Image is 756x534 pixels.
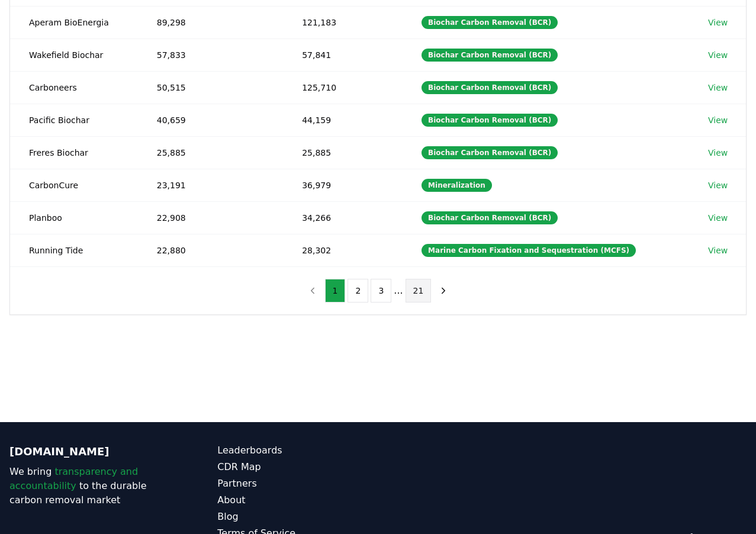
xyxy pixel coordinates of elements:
[422,16,558,29] div: Biochar Carbon Removal (BCR)
[283,38,403,71] td: 57,841
[422,211,558,224] div: Biochar Carbon Removal (BCR)
[138,104,283,136] td: 40,659
[10,71,138,104] td: Carboneers
[217,493,378,507] a: About
[708,147,728,159] a: View
[10,201,138,234] td: Planboo
[138,38,283,71] td: 57,833
[9,443,170,460] p: [DOMAIN_NAME]
[708,179,728,191] a: View
[10,234,138,266] td: Running Tide
[422,179,492,192] div: Mineralization
[708,49,728,61] a: View
[10,169,138,201] td: CarbonCure
[394,284,403,298] li: ...
[217,510,378,524] a: Blog
[217,460,378,474] a: CDR Map
[422,114,558,127] div: Biochar Carbon Removal (BCR)
[708,82,728,94] a: View
[325,279,346,303] button: 1
[371,279,391,303] button: 3
[138,136,283,169] td: 25,885
[138,71,283,104] td: 50,515
[283,136,403,169] td: 25,885
[217,477,378,491] a: Partners
[10,6,138,38] td: Aperam BioEnergia
[283,234,403,266] td: 28,302
[406,279,432,303] button: 21
[283,6,403,38] td: 121,183
[10,38,138,71] td: Wakefield Biochar
[138,201,283,234] td: 22,908
[283,71,403,104] td: 125,710
[283,169,403,201] td: 36,979
[9,465,170,507] p: We bring to the durable carbon removal market
[9,466,138,491] span: transparency and accountability
[138,6,283,38] td: 89,298
[708,245,728,256] a: View
[10,104,138,136] td: Pacific Biochar
[283,104,403,136] td: 44,159
[422,146,558,159] div: Biochar Carbon Removal (BCR)
[10,136,138,169] td: Freres Biochar
[217,443,378,458] a: Leaderboards
[348,279,368,303] button: 2
[138,169,283,201] td: 23,191
[422,244,636,257] div: Marine Carbon Fixation and Sequestration (MCFS)
[708,212,728,224] a: View
[708,114,728,126] a: View
[708,17,728,28] a: View
[433,279,453,303] button: next page
[138,234,283,266] td: 22,880
[283,201,403,234] td: 34,266
[422,49,558,62] div: Biochar Carbon Removal (BCR)
[422,81,558,94] div: Biochar Carbon Removal (BCR)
